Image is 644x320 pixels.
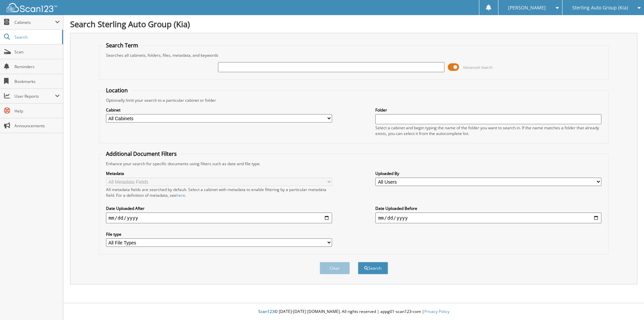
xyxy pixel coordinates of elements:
[358,262,388,274] button: Search
[375,171,601,176] label: Uploaded By
[258,309,274,314] span: Scan123
[14,49,60,55] span: Scan
[106,171,332,176] label: Metadata
[103,42,142,49] legend: Search Term
[14,93,55,99] span: User Reports
[103,150,180,157] legend: Additional Document Filters
[106,213,332,223] input: start
[320,262,350,274] button: Clear
[375,213,601,223] input: end
[103,97,605,103] div: Optionally limit your search to a particular cabinet or folder
[14,108,60,114] span: Help
[14,64,60,70] span: Reminders
[106,107,332,113] label: Cabinet
[106,187,332,198] div: All metadata fields are searched by default. Select a cabinet with metadata to enable filtering b...
[463,65,493,70] span: Advanced Search
[375,107,601,113] label: Folder
[103,52,605,58] div: Searches all cabinets, folders, files, metadata, and keywords
[106,205,332,211] label: Date Uploaded After
[572,6,628,10] span: Sterling Auto Group (Kia)
[508,6,546,10] span: [PERSON_NAME]
[14,79,60,84] span: Bookmarks
[375,205,601,211] label: Date Uploaded Before
[14,34,59,40] span: Search
[103,161,605,167] div: Enhance your search for specific documents using filters such as date and file type.
[106,231,332,237] label: File type
[14,19,55,25] span: Cabinets
[375,125,601,136] div: Select a cabinet and begin typing the name of the folder you want to search in. If the name match...
[14,123,60,129] span: Announcements
[63,304,644,320] div: © [DATE]-[DATE] [DOMAIN_NAME]. All rights reserved | appg01-scan123-com |
[176,192,185,198] a: here
[103,87,131,94] legend: Location
[7,3,57,12] img: scan123-logo-white.svg
[424,309,449,314] a: Privacy Policy
[70,18,637,30] h1: Search Sterling Auto Group (Kia)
